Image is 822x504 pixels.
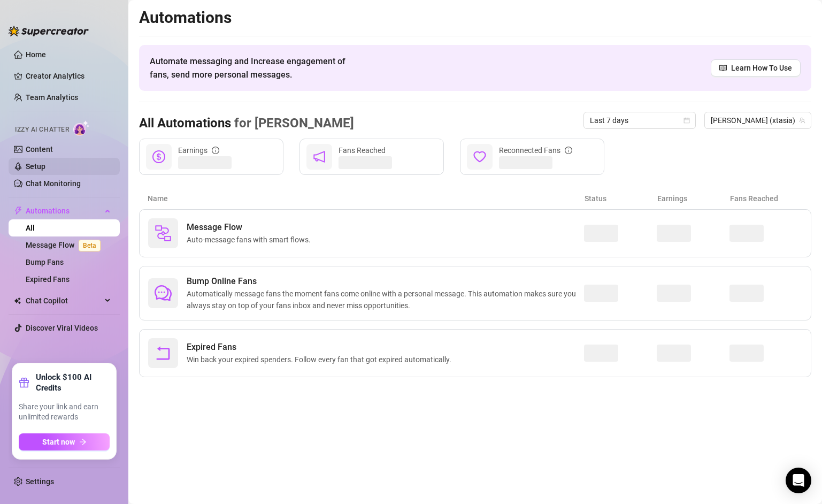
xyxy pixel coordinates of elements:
[187,354,456,365] span: Win back your expired spenders. Follow every fan that got expired automatically.
[26,67,111,85] a: Creator Analytics
[9,26,89,36] img: logo-BBDzfeDw.svg
[73,120,90,136] img: AI Chatter
[26,179,81,188] a: Chat Monitoring
[339,146,386,155] span: Fans Reached
[187,288,584,311] span: Automatically message fans the moment fans come online with a personal message. This automation m...
[313,150,326,163] span: notification
[786,468,811,493] div: Open Intercom Messenger
[19,402,110,423] span: Share your link and earn unlimited rewards
[231,116,354,131] span: for [PERSON_NAME]
[26,258,64,266] a: Bump Fans
[26,292,102,309] span: Chat Copilot
[26,477,54,486] a: Settings
[711,112,805,128] span: Anastasia (xtasia)
[139,7,811,28] h2: Automations
[585,193,657,204] article: Status
[711,59,801,77] a: Learn How To Use
[155,345,172,362] span: rollback
[26,145,53,154] a: Content
[15,125,69,135] span: Izzy AI Chatter
[79,438,87,446] span: arrow-right
[187,341,456,354] span: Expired Fans
[155,225,172,242] img: svg%3e
[19,377,29,388] span: gift
[26,50,46,59] a: Home
[139,115,354,132] h3: All Automations
[683,117,690,124] span: calendar
[187,221,315,234] span: Message Flow
[799,117,805,124] span: team
[26,275,70,284] a: Expired Fans
[26,324,98,332] a: Discover Viral Videos
[79,240,101,251] span: Beta
[657,193,730,204] article: Earnings
[731,62,792,74] span: Learn How To Use
[187,234,315,246] span: Auto-message fans with smart flows.
[36,372,110,393] strong: Unlock $100 AI Credits
[19,433,110,450] button: Start nowarrow-right
[14,207,22,215] span: thunderbolt
[473,150,486,163] span: heart
[14,297,21,304] img: Chat Copilot
[730,193,803,204] article: Fans Reached
[26,202,102,219] span: Automations
[499,144,572,156] div: Reconnected Fans
[590,112,689,128] span: Last 7 days
[42,438,75,446] span: Start now
[152,150,165,163] span: dollar
[26,241,105,249] a: Message FlowBeta
[148,193,585,204] article: Name
[155,285,172,302] span: comment
[150,55,356,81] span: Automate messaging and Increase engagement of fans, send more personal messages.
[719,64,727,72] span: read
[26,93,78,102] a: Team Analytics
[26,224,35,232] a: All
[178,144,219,156] div: Earnings
[565,147,572,154] span: info-circle
[187,275,584,288] span: Bump Online Fans
[26,162,45,171] a: Setup
[212,147,219,154] span: info-circle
